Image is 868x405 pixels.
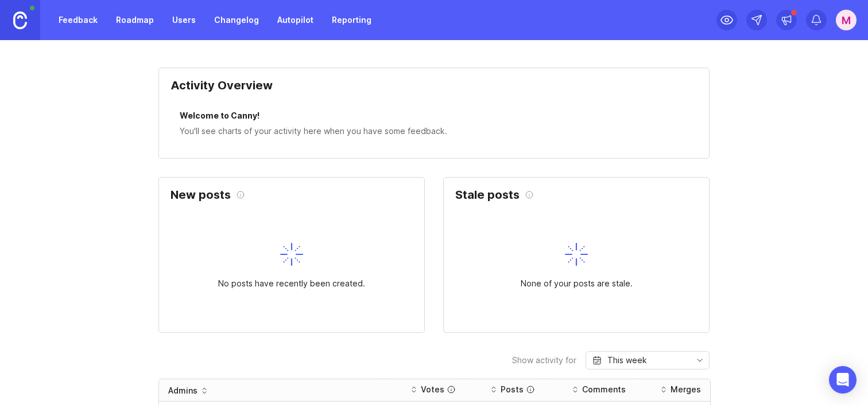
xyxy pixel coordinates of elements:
[170,80,697,100] div: Activity Overview
[455,189,520,200] h2: Stale posts
[280,243,303,266] img: svg+xml;base64,PHN2ZyB3aWR0aD0iNDAiIGhlaWdodD0iNDAiIGZpbGw9Im5vbmUiIHhtbG5zPSJodHRwOi8vd3d3LnczLm...
[691,356,709,365] svg: toggle icon
[582,384,626,395] div: Comments
[13,11,27,29] img: Canny Home
[168,385,197,396] div: Admins
[180,109,688,125] div: Welcome to Canny!
[180,125,688,137] div: You'll see charts of your activity here when you have some feedback.
[829,366,857,394] div: Open Intercom Messenger
[218,277,365,290] div: No posts have recently been created.
[421,384,444,395] div: Votes
[607,354,647,367] div: This week
[671,384,701,395] div: Merges
[501,384,524,395] div: Posts
[270,10,320,30] a: Autopilot
[521,277,633,290] div: None of your posts are stale.
[109,10,161,30] a: Roadmap
[52,10,104,30] a: Feedback
[165,10,203,30] a: Users
[207,10,266,30] a: Changelog
[325,10,378,30] a: Reporting
[836,10,857,30] button: M
[512,356,576,364] div: Show activity for
[565,243,588,266] img: svg+xml;base64,PHN2ZyB3aWR0aD0iNDAiIGhlaWdodD0iNDAiIGZpbGw9Im5vbmUiIHhtbG5zPSJodHRwOi8vd3d3LnczLm...
[170,189,231,200] h2: New posts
